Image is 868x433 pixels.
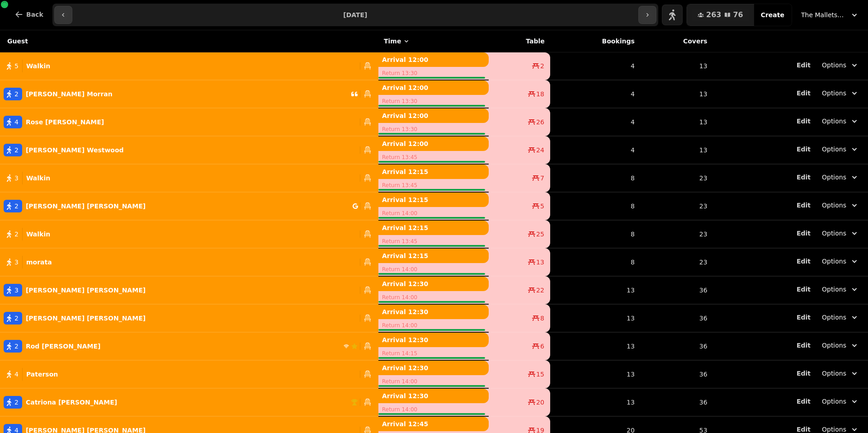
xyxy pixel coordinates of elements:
span: 5 [14,61,19,71]
span: 3 [14,174,19,183]
span: 3 [14,258,19,267]
button: Edit [797,145,811,154]
button: Options [816,253,864,269]
button: Edit [797,61,811,70]
p: Return 14:00 [378,263,489,276]
span: Options [822,173,846,182]
button: Options [816,197,864,213]
button: Edit [797,397,811,406]
span: 13 [536,258,544,267]
button: Back [7,4,51,25]
td: 8 [550,192,640,220]
button: 26376 [687,4,754,26]
p: Walkin [26,61,50,71]
span: Options [822,285,846,294]
p: Return 14:15 [378,347,489,360]
span: Edit [797,314,811,320]
span: Options [822,145,846,154]
p: Return 13:30 [378,123,489,136]
span: Options [822,201,846,210]
td: 23 [640,248,713,276]
p: Arrival 12:00 [378,136,489,151]
span: Edit [797,118,811,124]
td: 23 [640,220,713,248]
p: Arrival 12:30 [378,361,489,375]
span: Edit [797,174,811,180]
span: 5 [540,202,544,211]
p: [PERSON_NAME] [PERSON_NAME] [26,314,146,323]
span: 24 [536,146,544,155]
span: Options [822,61,846,70]
p: Return 13:45 [378,151,489,164]
span: Edit [797,62,811,68]
span: 15 [536,370,544,379]
span: Options [822,313,846,322]
span: Time [384,37,401,46]
button: Options [816,225,864,241]
p: Arrival 12:15 [378,193,489,207]
td: 13 [550,388,640,416]
p: Catriona [PERSON_NAME] [26,398,117,407]
span: 2 [14,314,19,323]
span: Edit [797,90,811,96]
span: Edit [797,342,811,348]
span: 7 [540,174,544,183]
td: 4 [550,136,640,164]
span: Options [822,89,846,98]
p: morata [26,258,52,267]
span: 4 [14,118,19,127]
p: Return 14:00 [378,319,489,332]
span: 2 [14,342,19,351]
button: Edit [797,229,811,238]
span: Create [761,12,784,18]
span: 4 [14,370,19,379]
p: Walkin [26,174,50,183]
p: Return 14:00 [378,291,489,304]
span: Edit [797,146,811,152]
span: 2 [14,89,19,99]
button: Create [754,4,792,26]
td: 36 [640,304,713,332]
p: Return 14:00 [378,375,489,388]
button: Options [816,169,864,185]
span: 6 [540,342,544,351]
p: Arrival 12:45 [378,417,489,431]
td: 13 [550,360,640,388]
span: Edit [797,230,811,236]
span: 25 [536,230,544,239]
td: 13 [550,276,640,304]
p: Return 14:00 [378,403,489,416]
span: Options [822,117,846,126]
p: Paterson [26,370,58,379]
span: Edit [797,258,811,264]
button: Edit [797,257,811,266]
td: 8 [550,164,640,192]
button: Options [816,113,864,129]
p: Arrival 12:30 [378,305,489,319]
p: Arrival 12:00 [378,80,489,95]
td: 8 [550,248,640,276]
span: Options [822,369,846,378]
td: 36 [640,276,713,304]
p: Arrival 12:30 [378,333,489,347]
span: Edit [797,398,811,405]
button: Edit [797,285,811,294]
button: Options [816,141,864,157]
button: Time [384,37,410,46]
span: 8 [540,314,544,323]
button: Edit [797,173,811,182]
span: 2 [14,230,19,239]
td: 4 [550,80,640,108]
p: Return 13:45 [378,179,489,192]
span: Back [26,11,43,18]
span: 22 [536,286,544,295]
td: 8 [550,220,640,248]
td: 13 [640,80,713,108]
span: 3 [14,286,19,295]
td: 4 [550,108,640,136]
button: Edit [797,369,811,378]
td: 36 [640,388,713,416]
p: [PERSON_NAME] [PERSON_NAME] [26,202,146,211]
span: The Malletsheugh [801,10,846,19]
span: Edit [797,286,811,292]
